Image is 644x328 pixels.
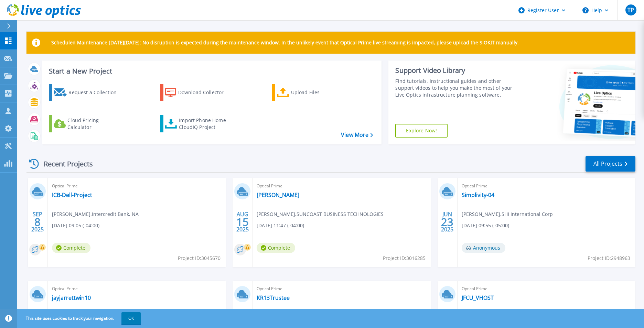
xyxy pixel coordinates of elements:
[257,210,384,218] span: [PERSON_NAME] , SUNCOAST BUSINESS TECHNOLOGIES
[272,84,349,101] a: Upload Files
[441,209,454,234] div: JUN 2025
[441,219,453,225] span: 23
[178,86,233,99] div: Download Collector
[291,86,346,99] div: Upload Files
[462,222,509,229] span: [DATE] 09:55 (-05:00)
[257,192,299,198] a: [PERSON_NAME]
[462,182,631,190] span: Optical Prime
[462,210,553,218] span: [PERSON_NAME] , SHI International Corp
[52,210,139,218] span: [PERSON_NAME] , Intercredit Bank, NA
[586,156,635,172] a: All Projects
[341,132,373,138] a: View More
[257,285,426,293] span: Optical Prime
[51,40,519,45] p: Scheduled Maintenance [DATE][DATE]: No disruption is expected during the maintenance window. In t...
[52,285,222,293] span: Optical Prime
[34,219,41,225] span: 8
[49,84,126,101] a: Request a Collection
[121,312,141,325] button: OK
[257,222,304,229] span: [DATE] 11:47 (-04:00)
[257,243,295,253] span: Complete
[462,192,494,198] a: Simplivity-04
[178,254,221,262] span: Project ID: 3045670
[395,124,448,138] a: Explore Now!
[395,78,521,98] div: Find tutorials, instructional guides and other support videos to help you make the most of your L...
[68,86,124,99] div: Request a Collection
[383,254,426,262] span: Project ID: 3016285
[31,209,44,234] div: SEP 2025
[236,219,249,225] span: 15
[588,254,630,262] span: Project ID: 2948963
[52,243,90,253] span: Complete
[462,285,631,293] span: Optical Prime
[627,7,634,13] span: TP
[52,222,99,229] span: [DATE] 09:05 (-04:00)
[67,117,122,131] div: Cloud Pricing Calculator
[52,294,91,301] a: jayjarrettwin10
[257,294,290,301] a: KR13Trustee
[49,115,126,132] a: Cloud Pricing Calculator
[462,294,494,301] a: JFCU_VHOST
[179,117,233,131] div: Import Phone Home CloudIQ Project
[19,312,141,325] span: This site uses cookies to track your navigation.
[52,182,222,190] span: Optical Prime
[257,182,426,190] span: Optical Prime
[26,155,102,172] div: Recent Projects
[160,84,237,101] a: Download Collector
[49,67,373,75] h3: Start a New Project
[52,192,92,198] a: ICB-Dell-Project
[236,209,249,234] div: AUG 2025
[395,66,521,75] div: Support Video Library
[462,243,505,253] span: Anonymous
